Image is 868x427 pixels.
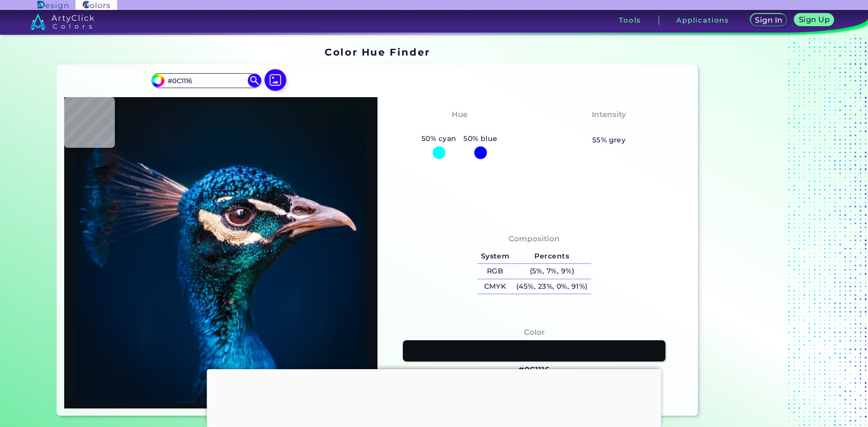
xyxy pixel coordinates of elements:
[592,122,626,133] h3: Pastel
[592,134,626,146] h5: 55% grey
[325,45,430,59] h1: Color Hue Finder
[524,326,545,339] h4: Color
[750,14,788,27] a: Sign In
[513,279,591,294] h5: (45%, 23%, 0%, 91%)
[676,17,729,23] h3: Applications
[38,1,68,9] img: ArtyClick Design logo
[248,74,261,87] img: icon search
[798,16,830,23] h5: Sign Up
[513,249,591,264] h5: Percents
[519,365,550,375] h3: #0C1116
[30,14,94,30] img: logo_artyclick_colors_white.svg
[755,16,783,24] h5: Sign In
[164,75,248,87] input: type color..
[794,14,835,27] a: Sign Up
[69,102,373,404] img: img_pavlin.jpg
[207,369,661,425] iframe: Advertisement
[460,133,501,145] h5: 50% blue
[477,279,513,294] h5: CMYK
[452,108,467,121] h4: Hue
[513,264,591,279] h5: (5%, 7%, 9%)
[477,249,513,264] h5: System
[509,232,560,245] h4: Composition
[619,17,641,23] h3: Tools
[702,43,815,419] iframe: Advertisement
[592,108,626,121] h4: Intensity
[264,69,286,91] img: icon picture
[477,264,513,279] h5: RGB
[418,133,460,145] h5: 50% cyan
[434,122,485,133] h3: Cyan-Blue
